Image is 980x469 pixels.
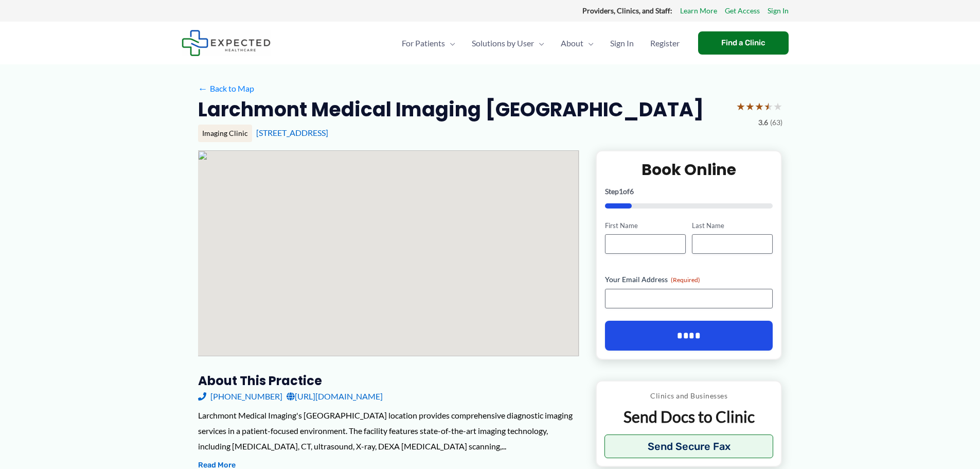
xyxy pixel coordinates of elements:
span: Menu Toggle [534,25,544,61]
span: (63) [770,116,782,129]
strong: Providers, Clinics, and Staff: [582,6,672,15]
h2: Larchmont Medical Imaging [GEOGRAPHIC_DATA] [198,97,704,122]
div: Larchmont Medical Imaging's [GEOGRAPHIC_DATA] location provides comprehensive diagnostic imaging ... [198,408,579,454]
span: ★ [745,97,755,116]
a: [URL][DOMAIN_NAME] [287,389,383,404]
a: For PatientsMenu Toggle [394,25,464,61]
a: ←Back to Map [198,81,254,96]
p: Send Docs to Clinic [604,407,774,427]
a: Learn More [680,4,717,18]
label: First Name [605,221,686,231]
a: Find a Clinic [698,31,789,55]
span: About [561,25,583,61]
span: Register [650,25,680,61]
a: Sign In [768,4,789,18]
a: [PHONE_NUMBER] [198,389,282,404]
a: [STREET_ADDRESS] [256,128,328,137]
span: Solutions by User [472,25,534,61]
img: Expected Healthcare Logo - side, dark font, small [182,30,271,56]
h2: Book Online [605,160,773,180]
span: ★ [755,97,764,116]
h3: About this practice [198,373,579,389]
a: Get Access [725,4,760,18]
span: 6 [630,187,634,196]
span: (Required) [671,276,700,284]
label: Your Email Address [605,274,773,285]
span: Sign In [610,25,634,61]
button: Send Secure Fax [604,435,774,458]
span: 1 [619,187,623,196]
a: Solutions by UserMenu Toggle [464,25,553,61]
p: Step of [605,188,773,195]
span: ← [198,83,208,93]
span: ★ [736,97,745,116]
span: Menu Toggle [583,25,594,61]
span: ★ [764,97,773,116]
span: For Patients [402,25,445,61]
a: Register [642,25,688,61]
span: ★ [773,97,782,116]
p: Clinics and Businesses [604,389,774,403]
a: AboutMenu Toggle [553,25,602,61]
a: Sign In [602,25,642,61]
span: Menu Toggle [445,25,455,61]
label: Last Name [692,221,773,231]
span: 3.6 [758,116,768,129]
div: Imaging Clinic [198,125,252,142]
nav: Primary Site Navigation [394,25,688,61]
